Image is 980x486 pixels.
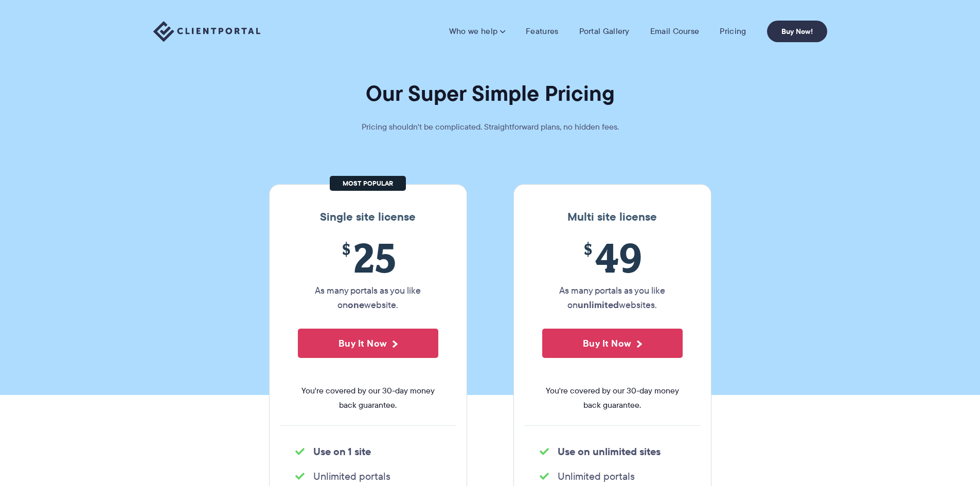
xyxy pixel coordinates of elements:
span: You're covered by our 30-day money back guarantee. [298,384,438,412]
button: Buy It Now [542,329,683,358]
h3: Multi site license [524,210,701,224]
strong: Use on 1 site [313,444,371,459]
p: Pricing shouldn't be complicated. Straightforward plans, no hidden fees. [336,120,645,134]
p: As many portals as you like on websites. [542,283,683,312]
li: Unlimited portals [540,469,685,483]
a: Pricing [720,26,746,37]
p: As many portals as you like on website. [298,283,438,312]
a: Portal Gallery [579,26,630,37]
strong: unlimited [578,298,619,312]
strong: one [348,298,364,312]
a: Email Course [650,26,700,37]
h3: Single site license [280,210,456,224]
button: Buy It Now [298,329,438,358]
span: 49 [542,234,683,281]
strong: Use on unlimited sites [558,444,661,459]
span: 25 [298,234,438,281]
a: Who we help [449,26,505,37]
a: Features [526,26,558,37]
li: Unlimited portals [295,469,441,483]
span: You're covered by our 30-day money back guarantee. [542,384,683,412]
a: Buy Now! [767,21,827,42]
